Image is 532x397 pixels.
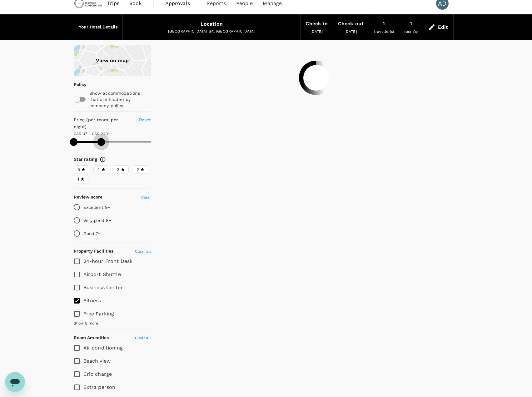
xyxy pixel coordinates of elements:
div: Check out [338,19,364,28]
div: 1 [383,19,385,28]
span: Beach view [83,358,111,364]
p: Policy [74,81,78,88]
span: CAD 37 - CAD 220+ [74,132,110,136]
span: Crib charge [83,371,112,377]
span: Fitness [83,298,101,304]
span: 5 [77,166,80,173]
h6: Review score [74,194,103,201]
h6: Room Amenities [74,334,109,341]
span: Business Center [83,284,123,290]
p: Very good 8+ [83,217,112,224]
iframe: Button to launch messaging window [5,372,25,392]
div: Location [201,20,223,28]
span: 4 [97,166,100,173]
div: 1 [410,19,412,28]
p: Excellent 9+ [83,204,111,210]
p: Good 7+ [83,230,101,237]
div: [GEOGRAPHIC_DATA] SA, [GEOGRAPHIC_DATA] [128,28,295,35]
div: Check in [306,19,327,28]
div: Edit [438,23,448,32]
span: 2 [137,166,139,173]
span: [DATE] [311,29,323,34]
span: Clear all [135,336,151,340]
span: Reset [139,117,151,122]
span: Free Parking [83,311,114,317]
span: Clear all [135,249,151,254]
h6: Star rating [74,156,97,163]
span: [DATE] [345,29,357,34]
span: Air conditioning [83,345,123,351]
h6: Your Hotel Details [79,24,118,31]
a: View on map [74,45,151,76]
span: Extra person [83,384,116,390]
h6: Price (per room, per night) [74,117,132,130]
span: 3 [117,166,119,173]
span: Airport Shuttle [83,271,121,277]
span: 1 [77,176,79,183]
h6: Property Facilities [74,248,114,255]
span: Show 5 more [74,320,98,327]
span: room(s) [404,29,418,34]
span: 24-hour Front Desk [83,258,133,264]
span: Clear [141,195,151,199]
span: traveller(s) [374,29,394,34]
p: Show accommodations that are hidden by company policy [89,90,151,109]
svg: Star ratings are awarded to properties to represent the quality of services, facilities, and amen... [100,156,106,163]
